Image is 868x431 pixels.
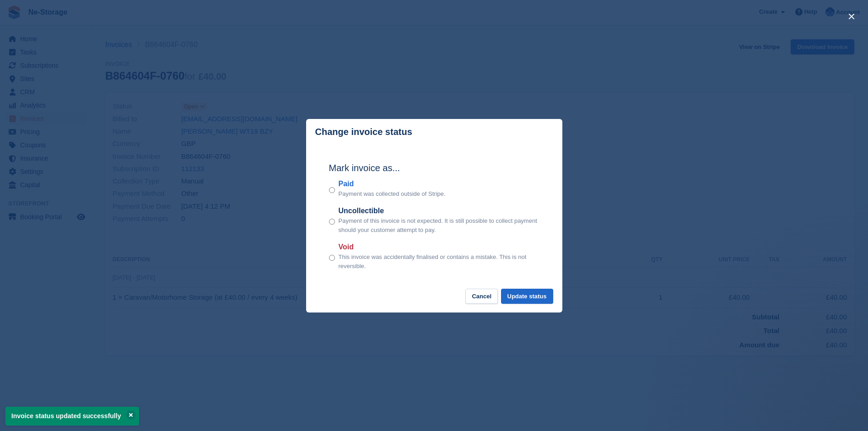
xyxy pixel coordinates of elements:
[329,161,539,175] h2: Mark invoice as...
[465,289,498,304] button: Cancel
[844,9,859,24] button: close
[339,189,446,199] p: Payment was collected outside of Stripe.
[339,205,539,216] label: Uncollectible
[339,242,539,253] label: Void
[339,178,446,189] label: Paid
[315,127,412,137] p: Change invoice status
[5,407,139,426] p: Invoice status updated successfully
[501,289,553,304] button: Update status
[339,253,539,270] p: This invoice was accidentally finalised or contains a mistake. This is not reversible.
[339,216,539,234] p: Payment of this invoice is not expected. It is still possible to collect payment should your cust...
